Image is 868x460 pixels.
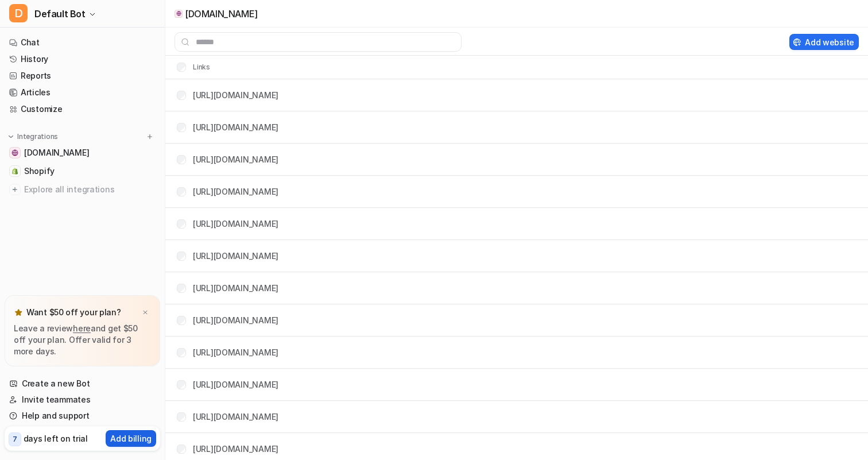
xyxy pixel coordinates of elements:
[5,163,160,179] a: ShopifyShopify
[5,131,61,142] button: Integrations
[110,432,152,444] p: Add billing
[193,122,278,132] a: [URL][DOMAIN_NAME]
[193,412,278,422] a: [URL][DOMAIN_NAME]
[193,347,278,357] a: [URL][DOMAIN_NAME]
[5,68,160,84] a: Reports
[5,376,160,392] a: Create a new Bot
[5,392,160,408] a: Invite teammates
[24,432,88,444] p: days left on trial
[789,34,859,50] button: Add website
[106,430,156,447] button: Add billing
[193,251,278,261] a: [URL][DOMAIN_NAME]
[5,408,160,424] a: Help and support
[193,219,278,229] a: [URL][DOMAIN_NAME]
[9,4,28,22] span: D
[9,184,21,195] img: explore all integrations
[193,187,278,196] a: [URL][DOMAIN_NAME]
[24,180,156,199] span: Explore all integrations
[11,168,18,175] img: Shopify
[24,147,89,159] span: [DOMAIN_NAME]
[5,51,160,67] a: History
[193,380,278,389] a: [URL][DOMAIN_NAME]
[14,323,151,357] p: Leave a review and get $50 off your plan. Offer valid for 3 more days.
[26,307,121,318] p: Want $50 off your plan?
[168,60,211,74] th: Links
[176,11,181,16] img: family-source-for-sports.myshopify.com icon
[142,309,149,316] img: x
[5,145,160,161] a: family-source-for-sports.myshopify.com[DOMAIN_NAME]
[5,84,160,100] a: Articles
[193,315,278,325] a: [URL][DOMAIN_NAME]
[13,434,17,444] p: 7
[5,181,160,198] a: Explore all integrations
[34,6,86,22] span: Default Bot
[193,283,278,293] a: [URL][DOMAIN_NAME]
[73,323,91,333] a: here
[11,149,18,156] img: family-source-for-sports.myshopify.com
[17,132,58,141] p: Integrations
[5,34,160,51] a: Chat
[193,444,278,454] a: [URL][DOMAIN_NAME]
[24,165,55,177] span: Shopify
[5,101,160,117] a: Customize
[193,90,278,100] a: [URL][DOMAIN_NAME]
[7,133,15,141] img: expand menu
[14,308,23,317] img: star
[185,8,258,20] p: [DOMAIN_NAME]
[193,154,278,164] a: [URL][DOMAIN_NAME]
[146,133,154,141] img: menu_add.svg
